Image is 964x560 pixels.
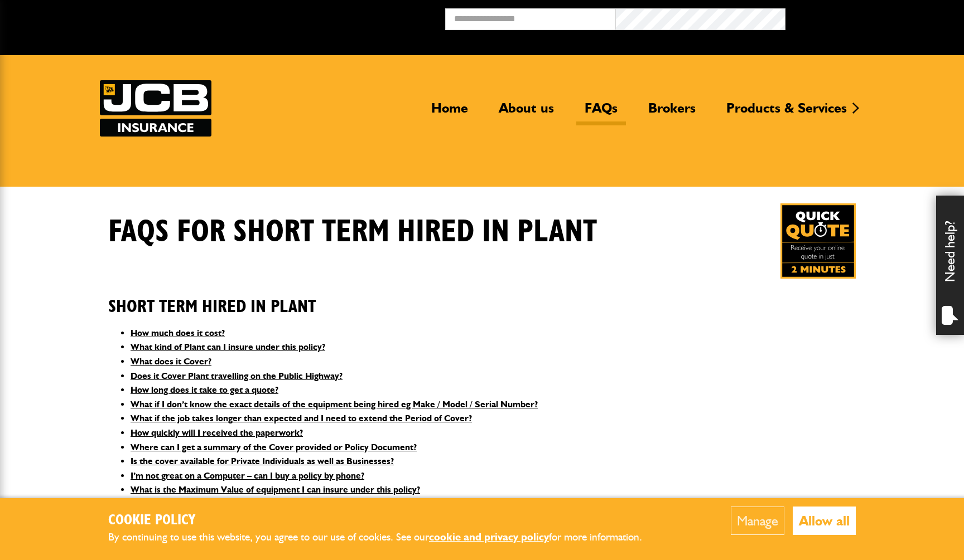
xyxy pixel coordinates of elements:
[131,399,538,410] a: What if I don’t know the exact details of the equipment being hired eg Make / Model / Serial Number?
[108,529,661,546] p: By continuing to use this website, you agree to our use of cookies. See our for more information.
[576,100,626,125] a: FAQs
[131,427,303,438] a: How quickly will I received the paperwork?
[731,507,784,535] button: Manage
[131,328,225,338] a: How much does it cost?
[131,342,325,352] a: What kind of Plant can I insure under this policy?
[785,8,956,26] button: Broker Login
[108,279,856,317] h2: Short Term Hired In Plant
[131,456,394,466] a: Is the cover available for Private Individuals as well as Businesses?
[793,507,856,535] button: Allow all
[131,442,417,452] a: Where can I get a summary of the Cover provided or Policy Document?
[780,203,856,279] img: Quick Quote
[131,356,211,367] a: What does it Cover?
[780,203,856,279] a: Get your insurance quote in just 2-minutes
[131,484,420,495] a: What is the Maximum Value of equipment I can insure under this policy?
[100,80,211,137] a: JCB Insurance Services
[108,213,597,251] h1: FAQS for Short Term Hired In Plant
[718,100,855,125] a: Products & Services
[131,413,472,423] a: What if the job takes longer than expected and I need to extend the Period of Cover?
[936,196,964,335] div: Need help?
[490,100,562,125] a: About us
[640,100,704,125] a: Brokers
[100,80,211,137] img: JCB Insurance Services logo
[131,470,364,481] a: I’m not great on a Computer – can I buy a policy by phone?
[429,530,549,543] a: cookie and privacy policy
[131,384,278,395] a: How long does it take to get a quote?
[423,100,476,125] a: Home
[108,512,661,529] h2: Cookie Policy
[131,371,343,381] a: Does it Cover Plant travelling on the Public Highway?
